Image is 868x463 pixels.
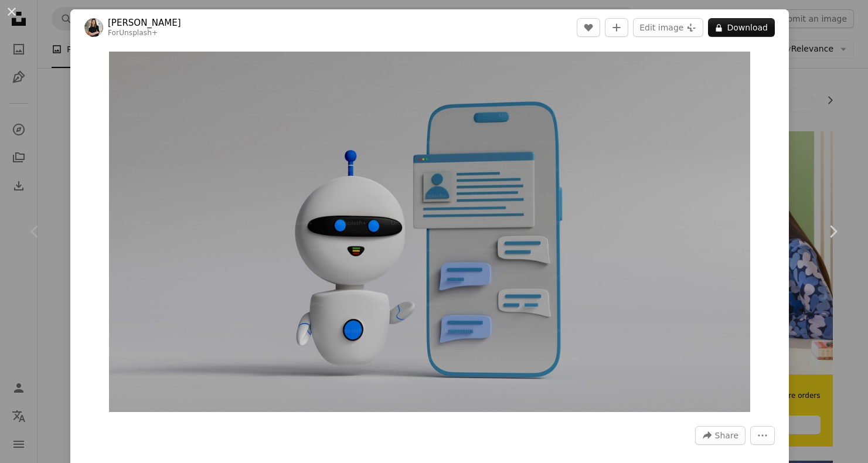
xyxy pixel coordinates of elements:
a: [PERSON_NAME] [108,17,181,29]
button: Zoom in on this image [109,52,750,412]
img: a small robot is standing next to a cell phone [109,52,750,412]
button: Edit image [633,18,703,37]
button: Download [708,18,775,37]
img: Go to Mariia Shalabaieva's profile [84,18,103,37]
button: Like [577,18,600,37]
div: For [108,29,181,38]
button: Add to Collection [605,18,628,37]
span: Share [715,427,738,444]
button: Share this image [695,426,746,445]
a: Unsplash+ [119,29,158,37]
a: Next [798,175,868,288]
button: More Actions [750,426,775,445]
